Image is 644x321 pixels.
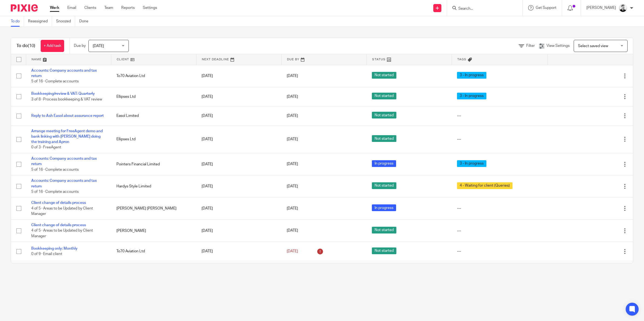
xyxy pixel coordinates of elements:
[111,106,196,125] td: Easol Limited
[196,87,281,106] td: [DATE]
[578,44,608,48] span: Select saved view
[111,175,196,197] td: Hardys Style Limited
[31,157,97,166] a: Accounts: Company accounts and tax return
[31,229,93,238] span: 4 of 5 · Areas to be Updated by Client Manager
[372,182,396,189] span: Not started
[143,5,157,11] a: Settings
[546,44,570,48] span: View Settings
[31,97,102,101] span: 3 of 8 · Process bookkeeping & VAT review
[287,207,298,210] span: [DATE]
[196,242,281,261] td: [DATE]
[457,160,486,167] span: 3 - In progress
[457,206,542,211] div: ---
[31,223,86,227] a: Client change of details process
[84,5,96,11] a: Clients
[586,5,616,11] p: [PERSON_NAME]
[93,44,104,48] span: [DATE]
[56,16,75,27] a: Snoozed
[31,179,97,188] a: Accounts: Company accounts and tax return
[31,69,97,78] a: Accounts: Company accounts and tax return
[111,261,196,283] td: Global Imaging Alliance Ltd
[31,168,79,172] span: 5 of 16 · Complete accounts
[287,184,298,188] span: [DATE]
[196,106,281,125] td: [DATE]
[74,43,86,48] p: Due by
[372,227,396,233] span: Not started
[79,16,92,27] a: Done
[111,242,196,261] td: To70 Aviation Ltd
[457,228,542,233] div: ---
[372,93,396,99] span: Not started
[16,43,35,49] h1: To do
[457,58,466,61] span: Tags
[50,5,59,11] a: Work
[457,249,542,254] div: ---
[457,93,486,99] span: 3 - In progress
[31,252,62,256] span: 0 of 9 · Email client
[619,4,627,12] img: Dave_2025.jpg
[196,197,281,219] td: [DATE]
[31,201,86,205] a: Client change of details process
[196,261,281,283] td: [DATE]
[372,72,396,79] span: Not started
[196,65,281,87] td: [DATE]
[11,4,38,12] img: Pixie
[287,249,298,253] span: [DATE]
[41,40,64,52] a: + Add task
[111,153,196,175] td: Pointers Financial Limited
[287,229,298,233] span: [DATE]
[372,204,396,211] span: In progress
[31,129,103,144] a: Arrange meeting for FreeAgent demo and bank linking with [PERSON_NAME] doing the training and Apron
[287,114,298,118] span: [DATE]
[196,153,281,175] td: [DATE]
[457,113,542,118] div: ---
[31,190,79,194] span: 5 of 16 · Complete accounts
[372,112,396,118] span: Not started
[536,6,556,10] span: Get Support
[31,207,93,216] span: 4 of 5 · Areas to be Updated by Client Manager
[111,87,196,106] td: Ellipses Ltd
[196,125,281,153] td: [DATE]
[31,247,78,250] a: Bookkeeping only: Monthly
[31,114,104,118] a: Reply to Ash Easol about assurance report
[104,5,113,11] a: Team
[31,79,79,83] span: 5 of 16 · Complete accounts
[111,125,196,153] td: Ellipses Ltd
[457,72,486,79] span: 3 - In progress
[458,6,506,11] input: Search
[287,74,298,78] span: [DATE]
[457,137,542,142] div: ---
[31,92,95,96] a: Bookkeeping/review & VAT: Quarterly
[67,5,76,11] a: Email
[121,5,135,11] a: Reports
[196,219,281,242] td: [DATE]
[111,197,196,219] td: [PERSON_NAME] [PERSON_NAME]
[526,44,535,48] span: Filter
[31,146,61,149] span: 0 of 3 · FreeAgent
[372,160,396,167] span: In progress
[372,247,396,254] span: Not started
[457,182,513,189] span: 4 - Waiting for client (Queries)
[28,16,52,27] a: Reassigned
[11,16,24,27] a: To do
[287,137,298,141] span: [DATE]
[111,65,196,87] td: To70 Aviation Ltd
[111,219,196,242] td: [PERSON_NAME]
[287,162,298,166] span: [DATE]
[287,95,298,99] span: [DATE]
[372,135,396,142] span: Not started
[196,175,281,197] td: [DATE]
[28,44,35,48] span: (10)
